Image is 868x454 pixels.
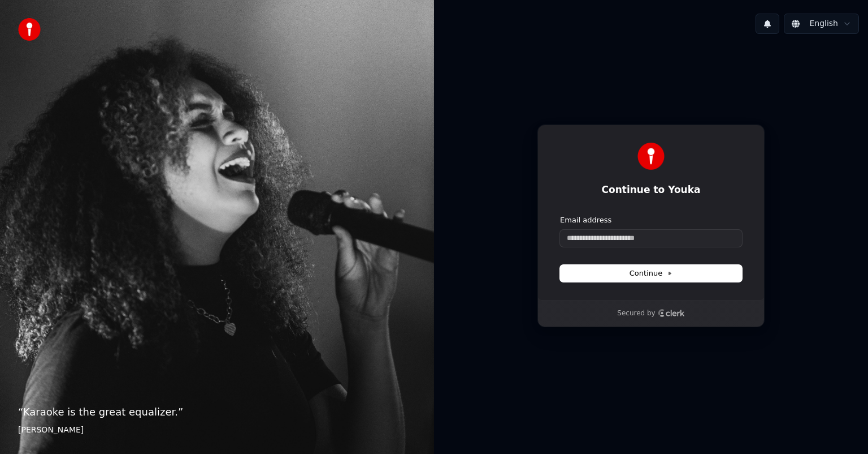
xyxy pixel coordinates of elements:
p: “ Karaoke is the great equalizer. ” [18,404,416,420]
a: Clerk logo [658,309,685,317]
button: Continue [560,265,742,282]
span: Continue [630,268,672,279]
p: Secured by [617,309,655,318]
h1: Continue to Youka [560,183,742,197]
footer: [PERSON_NAME] [18,425,416,436]
img: Youka [637,143,665,170]
img: youka [18,18,41,41]
label: Email address [560,215,611,225]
